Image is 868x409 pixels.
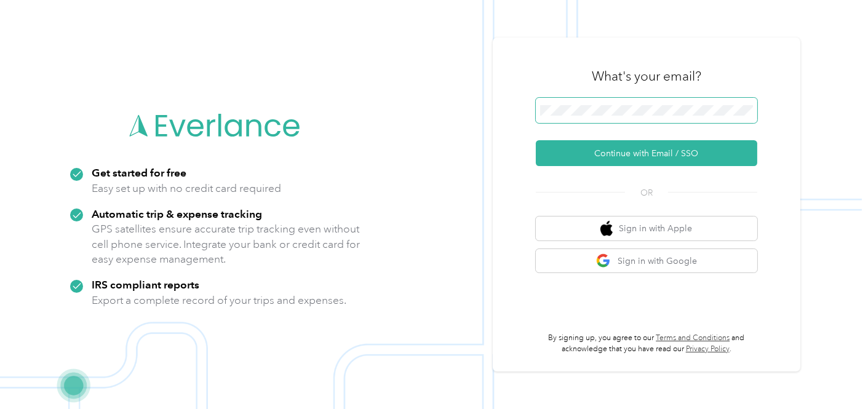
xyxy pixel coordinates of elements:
p: Easy set up with no credit card required [92,181,281,196]
button: Continue with Email / SSO [536,140,757,166]
p: Export a complete record of your trips and expenses. [92,293,346,308]
a: Terms and Conditions [656,333,730,343]
strong: IRS compliant reports [92,278,199,291]
img: google logo [596,253,611,269]
p: GPS satellites ensure accurate trip tracking even without cell phone service. Integrate your bank... [92,221,360,267]
img: apple logo [600,221,613,236]
h3: What's your email? [592,68,701,85]
span: OR [625,186,668,199]
a: Privacy Policy [686,344,730,354]
iframe: Everlance-gr Chat Button Frame [799,340,868,409]
button: apple logoSign in with Apple [536,216,757,240]
strong: Get started for free [92,166,186,179]
p: By signing up, you agree to our and acknowledge that you have read our . [536,333,757,354]
strong: Automatic trip & expense tracking [92,207,262,220]
button: google logoSign in with Google [536,249,757,273]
